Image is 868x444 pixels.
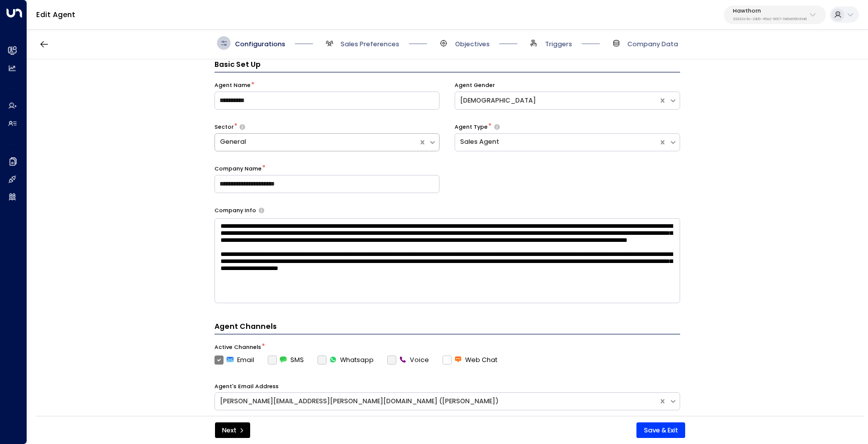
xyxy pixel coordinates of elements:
[443,356,497,365] label: Web Chat
[214,207,256,215] label: Company Info
[214,383,279,391] label: Agent's Email Address
[214,81,251,90] label: Agent Name
[317,356,374,365] label: Whatsapp
[240,124,245,130] button: Select whether your copilot will handle inquiries directly from leads or from brokers representin...
[455,123,488,131] label: Agent Type
[545,40,572,49] span: Triggers
[214,59,680,72] h3: Basic Set Up
[455,81,495,90] label: Agent Gender
[214,123,234,131] label: Sector
[317,356,374,365] div: To activate this channel, please go to the Integrations page
[460,137,654,147] div: Sales Agent
[268,356,304,365] div: To activate this channel, please go to the Integrations page
[220,397,654,406] div: [PERSON_NAME][EMAIL_ADDRESS][PERSON_NAME][DOMAIN_NAME] ([PERSON_NAME])
[214,356,254,365] label: Email
[494,124,500,130] button: Select whether your copilot will handle inquiries directly from leads or from brokers representin...
[460,96,654,106] div: [DEMOGRAPHIC_DATA]
[268,356,304,365] label: SMS
[214,343,261,351] label: Active Channels
[724,6,826,24] button: Hawthorn33332e4c-23b5-45a2-9007-0d0a9f804fa6
[215,422,250,438] button: Next
[341,40,399,49] span: Sales Preferences
[36,10,75,20] a: Edit Agent
[259,208,264,213] button: Provide a brief overview of your company, including your industry, products or services, and any ...
[214,321,680,334] h4: Agent Channels
[387,356,429,365] label: Voice
[235,40,285,49] span: Configurations
[733,17,807,21] p: 33332e4c-23b5-45a2-9007-0d0a9f804fa6
[214,165,262,173] label: Company Name
[733,8,807,14] p: Hawthorn
[220,137,413,147] div: General
[387,356,429,365] div: To activate this channel, please go to the Integrations page
[636,422,685,438] button: Save & Exit
[627,40,678,49] span: Company Data
[455,40,490,49] span: Objectives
